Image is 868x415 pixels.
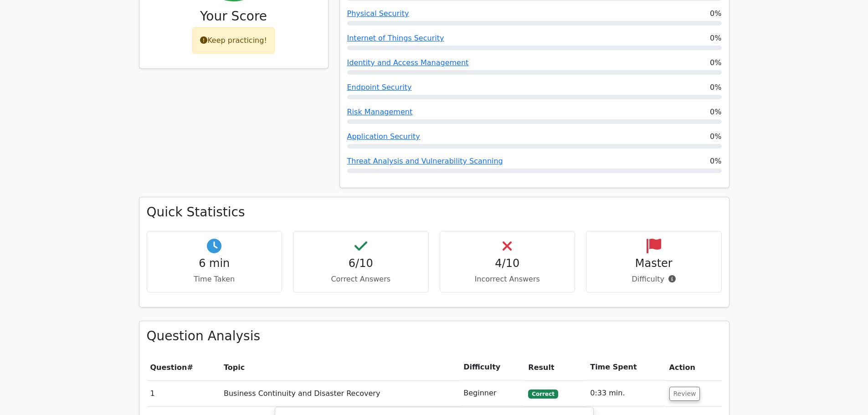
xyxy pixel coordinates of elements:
div: Keep practicing! [192,27,275,54]
th: Topic [220,354,460,380]
h4: 6 min [154,257,275,270]
span: 0% [710,8,721,19]
th: Difficulty [460,354,524,380]
p: Incorrect Answers [447,274,568,285]
p: Difficulty [594,274,714,285]
button: Review [669,387,700,401]
a: Threat Analysis and Vulnerability Scanning [347,157,503,165]
h3: Your Score [147,9,321,24]
td: 1 [147,380,220,406]
h3: Quick Statistics [147,205,722,220]
h4: Master [594,257,714,270]
a: Physical Security [347,9,409,18]
th: # [147,354,220,380]
td: Business Continuity and Disaster Recovery [220,380,460,406]
span: 0% [710,82,721,93]
span: 0% [710,107,721,118]
a: Endpoint Security [347,83,412,92]
span: Question [150,363,187,372]
th: Result [524,354,586,380]
span: Correct [528,389,558,399]
td: Beginner [460,380,524,406]
td: 0:33 min. [586,380,665,406]
h3: Question Analysis [147,328,722,344]
span: 0% [710,131,721,142]
p: Time Taken [154,274,275,285]
a: Internet of Things Security [347,34,444,42]
a: Risk Management [347,108,413,116]
span: 0% [710,33,721,44]
p: Correct Answers [301,274,421,285]
th: Time Spent [586,354,665,380]
h4: 6/10 [301,257,421,270]
a: Identity and Access Management [347,58,469,67]
h4: 4/10 [447,257,568,270]
a: Application Security [347,132,420,141]
span: 0% [710,156,721,167]
th: Action [666,354,722,380]
span: 0% [710,57,721,68]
